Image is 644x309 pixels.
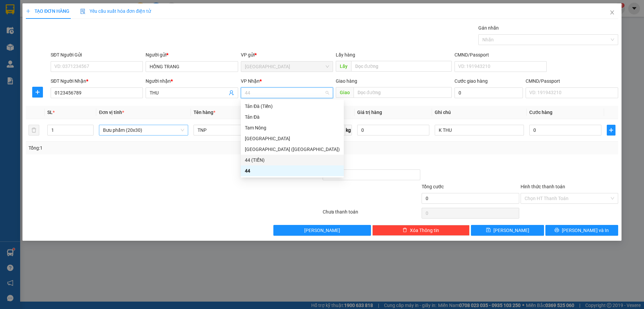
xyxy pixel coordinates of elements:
span: printer [554,228,559,233]
span: [PERSON_NAME] [493,227,529,234]
span: plus [33,89,43,95]
span: Tân Châu [245,62,329,72]
div: Tân Châu (Tiền) [241,144,344,155]
input: Dọc đường [354,87,452,98]
label: Hình thức thanh toán [521,184,565,189]
div: CMND/Passport [526,77,618,85]
div: Tản Đà [245,113,340,121]
span: Lấy hàng [336,52,355,57]
span: Bưu phẩm (20x30) [103,125,184,135]
button: save[PERSON_NAME] [471,225,544,236]
span: TẠO ĐƠN HÀNG [26,8,69,14]
div: Chưa thanh toán [322,208,421,220]
div: Tản Đà [241,112,344,122]
div: Tam Nông [241,122,344,133]
input: VD: Bàn, Ghế [194,125,283,136]
label: Cước giao hàng [454,78,488,84]
span: Giao [336,87,354,98]
div: 44 (TIỀN) [245,156,340,164]
th: Ghi chú [432,106,527,119]
span: Lấy [336,61,351,72]
div: 44 (TIỀN) [241,155,344,165]
div: SĐT Người Nhận [51,77,143,85]
span: Tên hàng [194,110,215,115]
button: deleteXóa Thông tin [372,225,470,236]
span: Giao hàng [336,78,357,84]
div: 44 [245,167,340,175]
div: CMND/Passport [454,51,547,59]
div: [GEOGRAPHIC_DATA] ([GEOGRAPHIC_DATA]) [245,146,340,153]
span: Giá trị hàng [357,110,382,115]
span: [PERSON_NAME] và In [562,227,609,234]
button: Close [603,3,622,22]
input: 0 [357,125,429,136]
div: Người nhận [146,77,238,85]
span: Yêu cầu xuất hóa đơn điện tử [80,8,151,14]
span: [PERSON_NAME] [304,227,340,234]
span: Xóa Thông tin [410,227,439,234]
span: SL [47,110,53,115]
div: 44 [241,165,344,176]
label: Gán nhãn [478,25,499,31]
div: Tổng: 1 [29,144,249,152]
span: Đơn vị tính [99,110,124,115]
span: Tổng cước [422,184,444,189]
span: user-add [229,90,234,95]
span: save [486,228,491,233]
img: icon [80,9,86,14]
div: [GEOGRAPHIC_DATA] [245,135,340,142]
div: Người gửi [146,51,238,59]
button: plus [607,125,615,136]
div: Tản Đà (Tiền) [241,101,344,112]
input: Dọc đường [351,61,452,72]
div: Tản Đà (Tiền) [245,103,340,110]
span: Cước hàng [529,110,552,115]
span: plus [26,9,31,13]
div: SĐT Người Gửi [51,51,143,59]
span: 44 [245,88,329,98]
span: VP Nhận [241,78,260,84]
span: kg [345,125,352,136]
span: delete [402,228,407,233]
button: delete [29,125,39,136]
div: Tân Châu [241,133,344,144]
button: [PERSON_NAME] [273,225,371,236]
div: VP gửi [241,51,333,59]
input: Cước giao hàng [454,87,523,98]
button: plus [32,87,43,98]
input: Ghi Chú [435,125,524,136]
button: printer[PERSON_NAME] và In [545,225,618,236]
span: close [609,10,615,15]
span: plus [607,127,615,133]
div: Tam Nông [245,124,340,131]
